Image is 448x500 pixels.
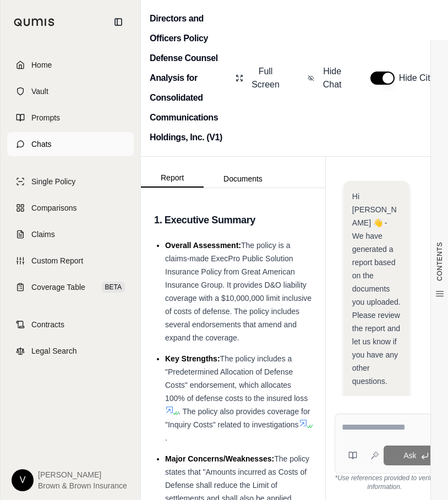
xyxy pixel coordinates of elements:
[150,9,225,147] h2: Directors and Officers Policy Defense Counsel Analysis for Consolidated Communications Holdings, ...
[102,282,125,293] span: BETA
[7,222,134,246] a: Claims
[31,59,52,70] span: Home
[165,433,167,442] span: .
[7,132,134,156] a: Chats
[165,241,241,250] span: Overall Assessment:
[7,312,134,337] a: Contracts
[31,282,85,293] span: Coverage Table
[31,112,60,123] span: Prompts
[141,169,204,188] button: Report
[110,13,127,31] button: Collapse sidebar
[165,407,310,429] span: . The policy also provides coverage for "Inquiry Costs" related to investigations
[12,469,34,491] div: V
[38,469,127,480] span: [PERSON_NAME]
[7,339,134,363] a: Legal Search
[14,18,55,26] img: Qumis Logo
[31,345,77,356] span: Legal Search
[31,229,55,240] span: Claims
[31,86,48,97] span: Vault
[303,61,348,96] button: Hide Chat
[7,106,134,130] a: Prompts
[165,454,274,463] span: Major Concerns/Weaknesses:
[7,249,134,273] a: Custom Report
[7,275,134,299] a: Coverage TableBETA
[335,474,435,491] div: *Use references provided to verify information.
[154,210,312,230] h3: 1. Executive Summary
[403,451,416,460] span: Ask
[7,196,134,220] a: Comparisons
[7,169,134,194] a: Single Policy
[31,319,64,330] span: Contracts
[38,480,127,491] span: Brown & Brown Insurance
[31,139,52,150] span: Chats
[31,176,75,187] span: Single Policy
[31,255,83,266] span: Custom Report
[250,65,281,91] span: Full Screen
[165,354,220,363] span: Key Strengths:
[435,242,444,281] span: CONTENTS
[231,61,286,96] button: Full Screen
[31,202,77,213] span: Comparisons
[7,79,134,103] a: Vault
[321,65,344,91] span: Hide Chat
[204,170,282,188] button: Documents
[352,192,401,386] span: Hi [PERSON_NAME] 👋 - We have generated a report based on the documents you uploaded. Please revie...
[7,53,134,77] a: Home
[165,354,308,403] span: The policy includes a "Predetermined Allocation of Defense Costs" endorsement, which allocates 10...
